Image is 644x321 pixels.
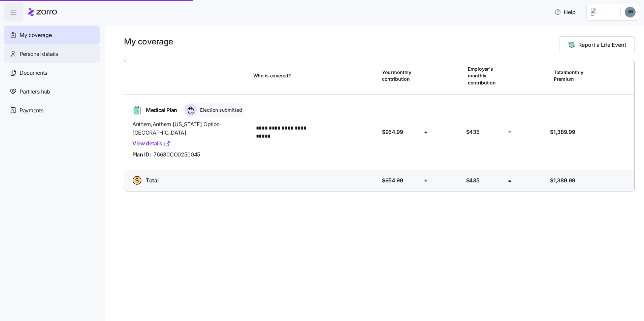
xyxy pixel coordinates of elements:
[20,106,43,115] span: Payments
[554,69,591,83] span: Total monthly Premium
[4,82,100,101] a: Partners hub
[549,5,581,19] button: Help
[4,26,100,44] a: My coverage
[550,176,575,185] span: $1,389.99
[466,176,480,185] span: $435
[253,72,291,79] span: Who is covered?
[554,8,576,16] span: Help
[20,69,47,77] span: Documents
[550,128,575,136] span: $1,389.99
[132,120,248,137] span: Anthem , Anthem [US_STATE] Option [GEOGRAPHIC_DATA]
[466,128,480,136] span: $435
[625,7,636,17] img: ec81f205da390930e66a9218cf0964b0
[578,41,626,49] span: Report a Life Event
[508,176,512,185] span: =
[382,128,403,136] span: $954.99
[591,8,615,16] img: Employer logo
[4,44,100,63] a: Personal details
[154,150,200,159] span: 76680CO0250045
[382,176,403,185] span: $954.99
[198,107,243,113] span: Election submitted
[382,69,420,83] span: Your monthly contribution
[146,106,177,114] span: Medical Plan
[559,36,635,53] button: Report a Life Event
[20,50,58,58] span: Personal details
[146,176,158,185] span: Total
[424,128,428,136] span: +
[132,139,170,148] a: View details
[468,66,506,86] span: Employer's monthly contribution
[508,128,512,136] span: =
[20,31,52,39] span: My coverage
[124,36,173,47] h1: My coverage
[20,87,50,96] span: Partners hub
[4,63,100,82] a: Documents
[424,176,428,185] span: +
[4,101,100,120] a: Payments
[132,150,151,159] span: Plan ID:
